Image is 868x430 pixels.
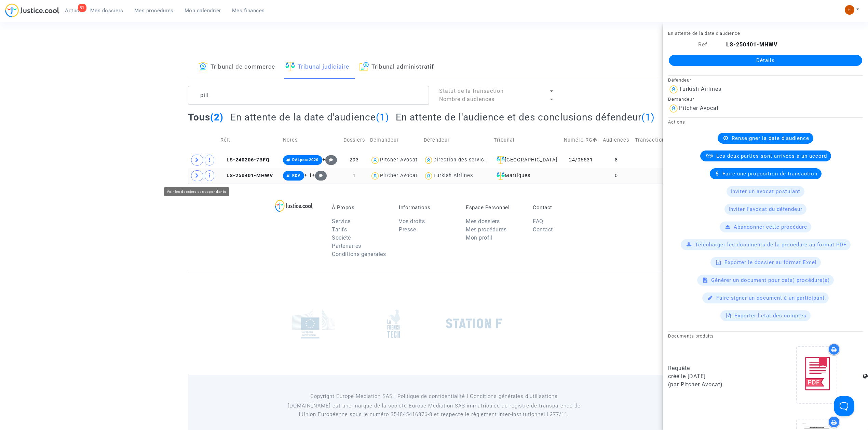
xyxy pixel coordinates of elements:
[368,128,421,152] td: Demandeur
[641,112,655,123] span: (1)
[210,112,223,123] span: (2)
[466,204,523,211] p: Espace Personnel
[724,259,817,266] span: Exporter le dossier au format Excel
[304,172,312,178] span: + 1
[380,173,418,178] div: Pitcher Avocat
[734,313,806,319] span: Exporter l'état des comptes
[668,364,760,372] div: Requête
[679,105,719,111] div: Pitcher Avocat
[134,8,174,14] span: Mes procédures
[722,171,817,177] span: Faire une proposition de transaction
[845,5,854,15] img: fc99b196863ffcca57bb8fe2645aafd9
[399,204,456,211] p: Informations
[668,372,760,381] div: créé le [DATE]
[466,226,506,233] a: Mes procédures
[279,402,590,419] p: [DOMAIN_NAME] est une marque de la société Europe Mediation SAS immatriculée au registre de tr...
[497,156,505,164] img: icon-faciliter-sm.svg
[663,41,714,49] div: Ref.
[227,5,270,16] a: Mes finances
[726,41,778,48] b: LS-250401-MHWV
[275,200,313,212] img: logo-lg.svg
[380,157,418,163] div: Pitcher Avocat
[466,234,492,241] a: Mon profil
[834,396,854,416] iframe: Help Scout Beacon - Open
[600,168,632,184] td: 0
[185,8,221,14] span: Mon calendrier
[332,243,361,249] a: Partenaires
[285,62,295,71] img: icon-faciliter-sm.svg
[439,88,504,94] span: Statut de la transaction
[711,277,830,283] span: Générer un document pour ce(s) procédure(s)
[279,392,590,401] p: Copyright Europe Mediation SAS l Politique de confidentialité l Conditions générales d’utilisa...
[332,234,351,241] a: Société
[731,188,800,195] span: Inviter un avocat postulant
[732,135,809,141] span: Renseigner la date d'audience
[360,56,434,79] a: Tribunal administratif
[668,103,679,114] img: icon-user.svg
[370,155,380,165] img: icon-user.svg
[533,218,543,225] a: FAQ
[312,172,327,178] span: +
[729,206,802,212] span: Inviter l'avocat du défendeur
[497,172,505,180] img: icon-faciliter-sm.svg
[716,153,827,159] span: Les deux parties sont arrivées à un accord
[332,251,386,257] a: Conditions générales
[341,168,368,184] td: 1
[281,128,341,152] td: Notes
[376,112,389,123] span: (1)
[421,128,491,152] td: Défendeur
[5,3,59,17] img: jc-logo.svg
[446,318,502,329] img: stationf.png
[399,226,416,233] a: Presse
[285,56,349,79] a: Tribunal judiciaire
[220,173,273,178] span: LS-250401-MHWV
[59,5,85,16] a: 81Actus
[188,111,223,123] h2: Tous
[668,381,760,389] div: (par Pitcher Avocat)
[90,8,123,14] span: Mes dossiers
[360,62,369,71] img: icon-archive.svg
[292,173,300,178] span: RDV
[466,218,500,225] a: Mes dossiers
[292,158,318,162] span: DALpost2020
[494,172,559,180] div: Martigues
[85,5,129,16] a: Mes dossiers
[424,155,434,165] img: icon-user.svg
[668,77,691,83] small: Défendeur
[695,242,846,248] span: Télécharger les documents de la procédure au format PDF
[668,333,714,339] small: Documents produits
[424,171,434,181] img: icon-user.svg
[668,31,740,36] small: En attente de la date d'audience
[78,4,86,12] div: 81
[600,152,632,168] td: 8
[668,84,679,95] img: icon-user.svg
[341,128,368,152] td: Dossiers
[439,96,494,102] span: Nombre d'audiences
[230,111,389,123] h2: En attente de la date d'audience
[600,128,632,152] td: Audiences
[387,309,400,338] img: french_tech.png
[399,218,425,225] a: Vos droits
[679,86,721,92] div: Turkish Airlines
[494,156,559,164] div: [GEOGRAPHIC_DATA]
[332,226,347,233] a: Tarifs
[198,56,275,79] a: Tribunal de commerce
[433,173,473,178] div: Turkish Airlines
[332,204,389,211] p: À Propos
[341,152,368,168] td: 293
[370,171,380,181] img: icon-user.svg
[668,97,694,102] small: Demandeur
[129,5,179,16] a: Mes procédures
[220,157,270,163] span: LS-240206-7BFQ
[232,8,265,14] span: Mes finances
[716,295,825,301] span: Faire signer un document à un participant
[561,128,601,152] td: Numéro RG
[633,128,668,152] td: Transaction
[198,62,208,71] img: icon-banque.svg
[433,157,623,163] div: Direction des services judiciaires du Ministère de la Justice - Bureau FIP4
[561,152,601,168] td: 24/06531
[322,157,337,162] span: +
[533,204,589,211] p: Contact
[669,55,862,66] a: Détails
[396,111,655,123] h2: En attente de l'audience et des conclusions défendeur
